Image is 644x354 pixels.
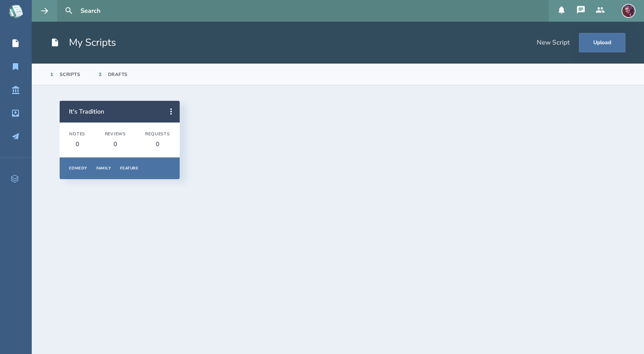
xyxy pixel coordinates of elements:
[69,166,87,171] div: Comedy
[69,140,85,149] div: 0
[579,33,625,52] button: Upload
[50,36,116,50] h1: My Scripts
[108,71,128,78] div: Drafts
[96,166,111,171] div: Family
[120,166,138,171] div: Feature
[622,4,635,18] img: user_1718118867-crop.jpg
[105,131,126,137] div: Reviews
[105,140,126,149] div: 0
[69,131,85,137] div: Notes
[145,140,170,149] div: 0
[60,71,81,78] div: Scripts
[99,71,102,78] div: 2
[537,38,570,47] div: New Script
[69,107,104,116] a: It's Tradition
[145,131,170,137] div: Requests
[50,71,53,78] div: 1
